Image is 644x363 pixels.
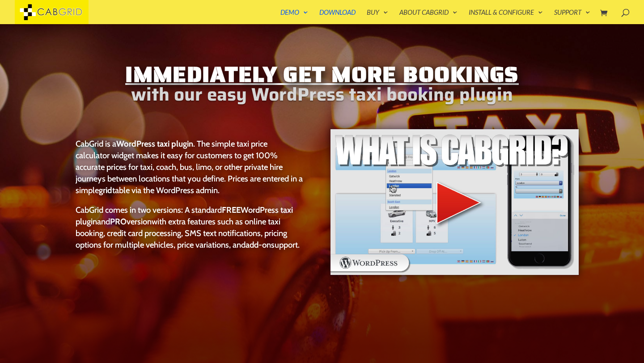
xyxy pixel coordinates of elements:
strong: WordPress taxi plugin [116,139,193,149]
a: WordPress taxi booking plugin Intro Video [330,269,580,278]
a: add-on [246,240,271,250]
a: CabGrid Taxi Plugin [15,6,89,16]
h2: with our easy WordPress taxi booking plugin [64,91,580,102]
p: CabGrid is a . The simple taxi price calculator widget makes it easy for customers to get 100% ac... [76,138,303,204]
a: Support [554,9,590,24]
strong: PRO [110,216,127,227]
p: CabGrid comes in two versions: A standard and with extra features such as online taxi booking, cr... [76,204,303,251]
img: WordPress taxi booking plugin Intro Video [330,128,580,276]
strong: grid [99,185,112,195]
a: Install & Configure [469,9,543,24]
a: PROversion [110,216,152,227]
strong: FREE [222,205,241,215]
a: About CabGrid [399,9,458,24]
a: Buy [367,9,388,24]
a: Download [319,9,356,24]
iframe: chat widget [589,307,644,350]
a: Demo [280,9,308,24]
a: FREEWordPress taxi plugin [76,205,293,227]
h1: Immediately Get More Bookings [64,62,580,91]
